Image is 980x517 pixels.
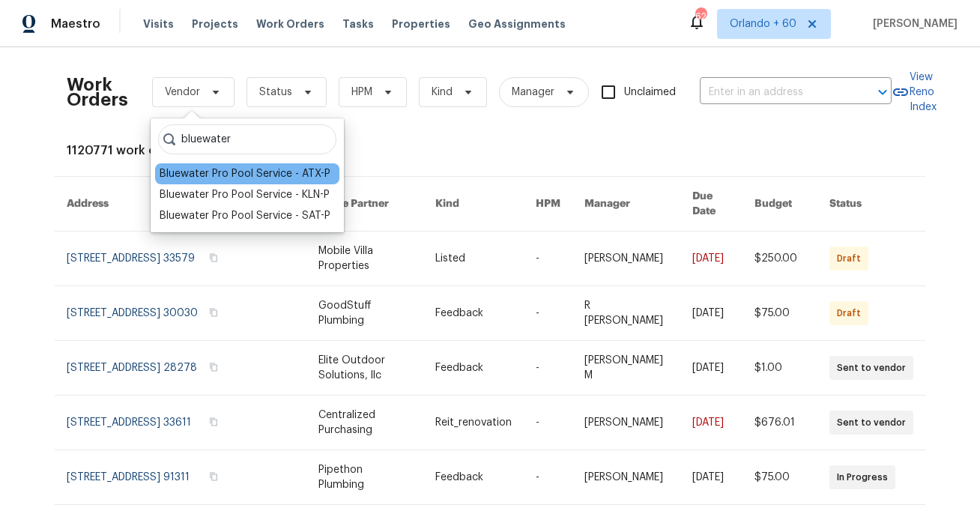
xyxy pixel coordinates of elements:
[872,82,893,103] button: Open
[306,341,423,396] td: Elite Outdoor Solutions, llc
[392,16,450,31] span: Properties
[306,396,423,450] td: Centralized Purchasing
[143,16,174,31] span: Visits
[695,9,706,24] div: 629
[160,208,330,223] div: Bluewater Pro Pool Service - SAT-P
[524,286,572,341] td: -
[423,396,524,450] td: Reit_renovation
[572,341,680,396] td: [PERSON_NAME] M
[207,306,220,319] button: Copy Address
[524,396,572,450] td: -
[423,232,524,286] td: Listed
[742,177,817,232] th: Budget
[572,232,680,286] td: [PERSON_NAME]
[165,85,200,100] span: Vendor
[423,341,524,396] td: Feedback
[306,232,423,286] td: Mobile Villa Properties
[207,251,220,264] button: Copy Address
[572,286,680,341] td: R [PERSON_NAME]
[67,143,913,158] div: 1120771 work orders
[730,16,796,31] span: Orlando + 60
[342,19,374,29] span: Tasks
[524,177,572,232] th: HPM
[306,286,423,341] td: GoodStuff Plumbing
[423,286,524,341] td: Feedback
[524,232,572,286] td: -
[572,396,680,450] td: [PERSON_NAME]
[432,85,453,100] span: Kind
[817,177,925,232] th: Status
[55,177,232,232] th: Address
[892,70,937,115] a: View Reno Index
[67,77,128,107] h2: Work Orders
[160,187,330,202] div: Bluewater Pro Pool Service - KLN-P
[207,360,220,374] button: Copy Address
[207,470,220,483] button: Copy Address
[160,166,330,181] div: Bluewater Pro Pool Service - ATX-P
[468,16,566,31] span: Geo Assignments
[207,415,220,429] button: Copy Address
[512,85,554,100] span: Manager
[306,450,423,505] td: Pipethon Plumbing
[700,81,850,104] input: Enter in an address
[306,177,423,232] th: Trade Partner
[423,177,524,232] th: Kind
[259,85,292,100] span: Status
[51,16,100,31] span: Maestro
[572,450,680,505] td: [PERSON_NAME]
[524,450,572,505] td: -
[867,16,958,31] span: [PERSON_NAME]
[256,16,324,31] span: Work Orders
[680,177,742,232] th: Due Date
[524,341,572,396] td: -
[192,16,238,31] span: Projects
[572,177,680,232] th: Manager
[624,85,676,100] span: Unclaimed
[351,85,372,100] span: HPM
[423,450,524,505] td: Feedback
